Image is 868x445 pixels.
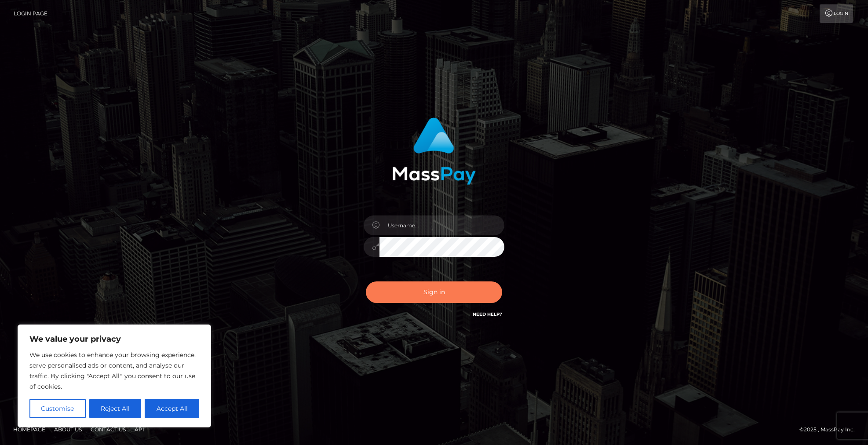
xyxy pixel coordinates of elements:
[29,399,86,418] button: Customise
[145,399,199,418] button: Accept All
[18,325,211,427] div: We value your privacy
[379,215,504,235] input: Username...
[29,334,199,344] p: We value your privacy
[131,423,148,436] a: API
[51,423,85,436] a: About Us
[473,311,502,317] a: Need Help?
[89,399,142,418] button: Reject All
[14,4,47,23] a: Login Page
[392,117,476,185] img: MassPay Login
[87,423,129,436] a: Contact Us
[820,4,853,23] a: Login
[799,425,861,434] div: © 2025 , MassPay Inc.
[366,281,502,303] button: Sign in
[10,423,49,436] a: Homepage
[29,350,199,392] p: We use cookies to enhance your browsing experience, serve personalised ads or content, and analys...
